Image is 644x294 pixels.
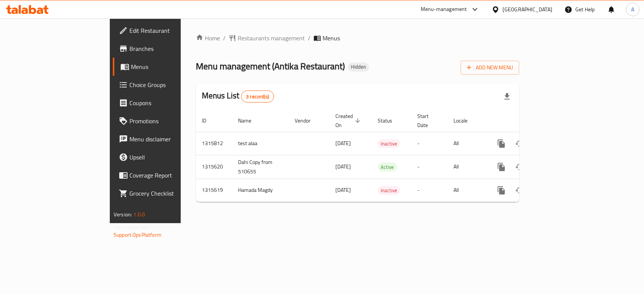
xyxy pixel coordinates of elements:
span: Start Date [417,112,438,130]
h2: Menus List [202,90,274,103]
nav: breadcrumb [196,34,519,43]
span: Hidden [348,64,369,70]
span: 1.0.0 [133,210,145,219]
span: A [631,5,634,14]
span: Menus [323,34,340,43]
button: more [492,158,510,176]
span: Menus [131,62,211,71]
td: - [411,179,447,202]
span: Menu disclaimer [129,135,211,144]
td: All [447,155,486,179]
span: Vendor [295,116,320,125]
span: Grocery Checklist [129,189,211,198]
div: Export file [498,87,516,106]
div: [GEOGRAPHIC_DATA] [503,5,552,14]
a: Restaurants management [229,34,305,43]
button: Change Status [510,135,529,153]
button: more [492,181,510,199]
a: Menu disclaimer [113,130,217,148]
span: Created On [335,112,363,130]
div: Hidden [348,63,369,72]
span: [DATE] [335,162,351,171]
td: All [447,179,486,202]
li: / [308,34,310,43]
a: Edit Restaurant [113,21,217,40]
td: test alaa [232,132,289,155]
a: Branches [113,40,217,58]
a: Promotions [113,112,217,130]
span: Restaurants management [238,34,305,43]
a: Coverage Report [113,166,217,184]
td: - [411,132,447,155]
div: Total records count [241,90,274,103]
div: Menu-management [421,5,467,14]
button: Change Status [510,181,529,199]
span: Name [238,116,261,125]
span: Active [378,163,397,171]
span: ID [202,116,216,125]
table: enhanced table [196,109,571,202]
td: Dahi Copy from 510655 [232,155,289,179]
span: Inactive [378,139,400,148]
li: / [223,34,226,43]
span: Edit Restaurant [129,26,211,35]
a: Coupons [113,94,217,112]
td: - [411,155,447,179]
span: Branches [129,44,211,53]
span: Inactive [378,186,400,195]
span: Coupons [129,98,211,107]
td: Hamada Magdy [232,179,289,202]
button: Change Status [510,158,529,176]
span: Locale [453,116,477,125]
span: Status [378,116,402,125]
span: Choice Groups [129,80,211,89]
div: Inactive [378,186,400,195]
span: Add New Menu [467,63,513,72]
span: Version: [114,210,132,219]
td: All [447,132,486,155]
span: [DATE] [335,185,351,195]
button: more [492,135,510,153]
a: Upsell [113,148,217,166]
button: Add New Menu [461,61,519,75]
span: [DATE] [335,138,351,148]
a: Choice Groups [113,76,217,94]
span: Get support on: [114,222,148,232]
span: Coverage Report [129,171,211,180]
a: Grocery Checklist [113,184,217,202]
span: 3 record(s) [241,93,274,100]
a: Support.OpsPlatform [114,230,161,240]
span: Upsell [129,153,211,162]
span: Menu management ( Antika Restaurant ) [196,58,345,75]
th: Actions [486,109,571,132]
a: Menus [113,58,217,76]
span: Promotions [129,116,211,126]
